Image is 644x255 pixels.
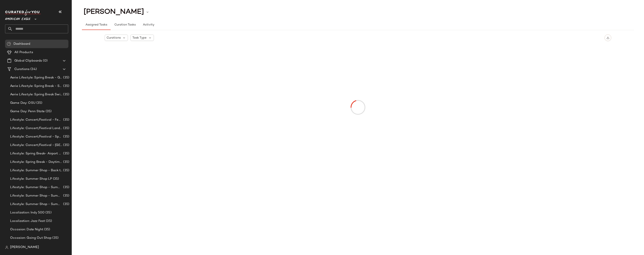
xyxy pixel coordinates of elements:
span: (35) [52,236,58,240]
span: (35) [35,101,42,105]
span: Lifestyle: Concert/Festival - Sporty [10,134,62,139]
span: (34) [30,67,37,72]
span: Lifestyle: Summer Shop - Summer Internship [10,193,62,198]
span: American Eagle [5,14,30,22]
span: Aerie Lifestyle: Spring Break - Girly/Femme [10,75,62,80]
span: Lifestyle: Concert/Festival - [GEOGRAPHIC_DATA] [10,143,62,148]
span: [PERSON_NAME] [10,245,39,250]
span: (35) [62,193,69,198]
img: svg%3e [606,36,609,39]
span: (35) [62,151,69,156]
span: Lifestyle: Summer Shop - Summer Abroad [10,185,62,190]
span: (35) [62,84,69,89]
span: [PERSON_NAME] [84,8,144,16]
img: cfy_white_logo.C9jOOHJF.svg [5,10,41,16]
img: svg%3e [7,42,11,46]
span: (35) [62,185,69,190]
span: Localization: Indy 500 [10,210,45,215]
span: (35) [52,177,59,181]
span: (35) [62,134,69,139]
span: Curations [14,67,30,72]
span: (35) [62,126,69,131]
span: Game Day: OSU [10,101,35,105]
span: Activity [143,23,154,27]
span: Lifestyle: Summer Shop - Summer Study Sessions [10,202,62,207]
span: Curations [107,36,121,40]
span: (35) [62,75,69,80]
span: (35) [62,202,69,207]
span: Lifestyle: Summer Shop - Back to School Essentials [10,168,62,173]
span: Lifestyle: Summer Shop LP [10,177,52,181]
span: Assigned Tasks [85,23,107,27]
span: Occasion: Going Out Shop [10,236,52,240]
span: Aerie Lifestyle: Spring Break - Sporty [10,84,62,89]
span: Aerie Lifestyle: Spring Break Swimsuits Landing Page [10,92,62,97]
span: (35) [45,109,52,114]
span: (0) [42,58,47,63]
span: (35) [43,227,50,232]
span: Global Clipboards [14,58,42,63]
span: Lifestyle: Spring Break- Airport Style [10,151,62,156]
img: svg%3e [5,246,8,249]
span: Curation Tasks [114,23,136,27]
span: (35) [62,117,69,122]
span: Game Day: Penn State [10,109,45,114]
span: Lifestyle: Concert/Festival Landing Page [10,126,62,131]
span: Lifestyle: Concert/Festival - Femme [10,117,62,122]
span: Localization: Jazz Fest [10,219,45,224]
span: Occasion: Date Night [10,227,43,232]
span: Task Type [132,36,146,40]
span: All Products [14,50,33,55]
span: (35) [62,168,69,173]
span: (35) [45,210,52,215]
span: (35) [62,160,69,165]
span: (35) [62,143,69,148]
span: (35) [45,219,52,224]
span: Lifestyle: Spring Break - Daytime Casual [10,160,62,165]
span: Dashboard [14,42,30,46]
span: (35) [62,92,69,97]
